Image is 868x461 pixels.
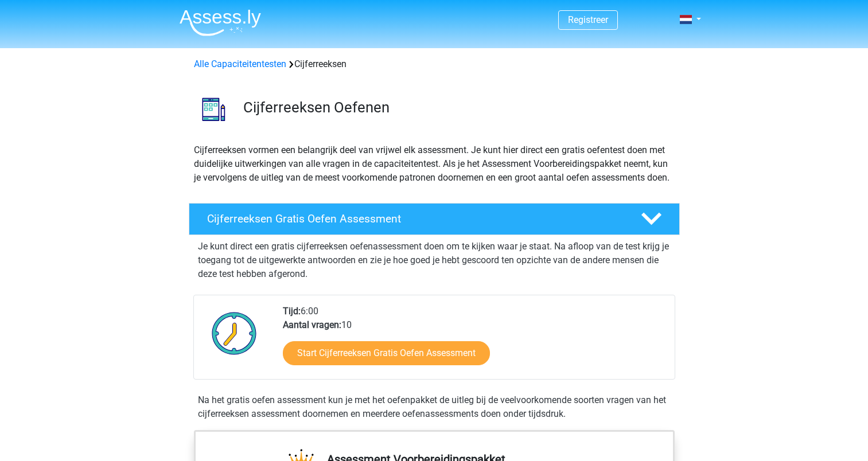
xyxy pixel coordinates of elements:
h3: Cijferreeksen Oefenen [243,99,671,116]
b: Tijd: [283,306,301,317]
a: Cijferreeksen Gratis Oefen Assessment [184,203,684,235]
p: Je kunt direct een gratis cijferreeksen oefenassessment doen om te kijken waar je staat. Na afloo... [198,240,671,281]
a: Start Cijferreeksen Gratis Oefen Assessment [283,341,490,365]
div: 6:00 10 [274,304,674,379]
a: Alle Capaciteitentesten [194,58,286,69]
img: Klok [205,304,263,362]
p: Cijferreeksen vormen een belangrijk deel van vrijwel elk assessment. Je kunt hier direct een grat... [194,143,675,185]
b: Aantal vragen: [283,319,341,330]
div: Na het gratis oefen assessment kun je met het oefenpakket de uitleg bij de veelvoorkomende soorte... [193,393,675,421]
div: Cijferreeksen [189,57,679,71]
img: Assessly [180,9,261,36]
a: Registreer [568,14,608,25]
h4: Cijferreeksen Gratis Oefen Assessment [207,212,622,225]
img: cijferreeksen [189,85,238,134]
